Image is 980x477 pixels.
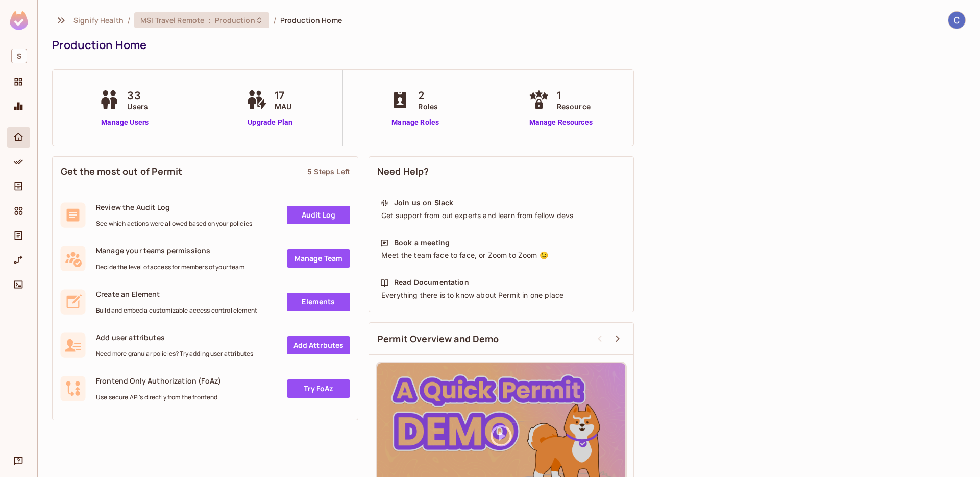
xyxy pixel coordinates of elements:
div: Directory [7,176,30,197]
div: URL Mapping [7,250,30,270]
span: Decide the level of access for members of your team [96,263,244,271]
span: S [11,49,27,63]
div: Connect [7,274,30,295]
span: Create an Element [96,289,257,299]
a: Add Attrbutes [287,336,350,354]
div: Everything there is to know about Permit in one place [380,290,622,300]
span: 2 [418,88,438,103]
span: Users [127,101,148,112]
span: Need more granular policies? Try adding user attributes [96,350,253,358]
div: Read Documentation [394,277,469,288]
span: Add user attributes [96,332,253,342]
a: Try FoAz [287,379,350,398]
span: See which actions were allowed based on your policies [96,220,252,228]
span: Roles [418,101,438,112]
span: MSI Travel Remote [140,15,204,25]
div: Get support from out experts and learn from fellow devs [380,210,622,221]
div: Meet the team face to face, or Zoom to Zoom 😉 [380,250,622,260]
span: 1 [557,88,591,103]
div: Audit Log [7,225,30,246]
span: 17 [275,88,291,103]
span: : [208,16,211,25]
li: / [128,15,130,25]
span: Get the most out of Permit [61,165,182,178]
a: Manage Resources [526,117,596,128]
span: MAU [275,101,291,112]
div: Projects [7,71,30,92]
a: Upgrade Plan [244,117,297,128]
a: Manage Users [96,117,153,128]
span: Production [215,15,255,25]
div: Home [7,127,30,148]
span: Frontend Only Authorization (FoAz) [96,376,221,386]
img: Chick Leiby [948,12,965,29]
a: Audit Log [287,206,350,224]
a: Manage Team [287,249,350,268]
span: Production Home [280,15,342,25]
span: the active workspace [73,15,124,25]
span: Resource [557,101,591,112]
div: Policy [7,152,30,172]
span: Manage your teams permissions [96,246,244,255]
div: Join us on Slack [394,198,453,208]
div: Production Home [52,37,961,53]
img: SReyMgAAAABJRU5ErkJggg== [10,11,28,30]
span: 33 [127,88,148,103]
a: Elements [287,293,350,311]
span: Build and embed a customizable access control element [96,306,257,315]
div: Workspace: Signify Health [7,44,30,67]
div: Monitoring [7,96,30,116]
span: Need Help? [377,165,429,178]
span: Review the Audit Log [96,202,252,212]
div: 5 Steps Left [307,166,350,176]
li: / [274,15,276,25]
div: Book a meeting [394,237,450,248]
a: Manage Roles [387,117,443,128]
div: Elements [7,201,30,221]
span: Use secure API's directly from the frontend [96,393,221,401]
div: Help & Updates [7,450,30,471]
span: Permit Overview and Demo [377,332,499,345]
